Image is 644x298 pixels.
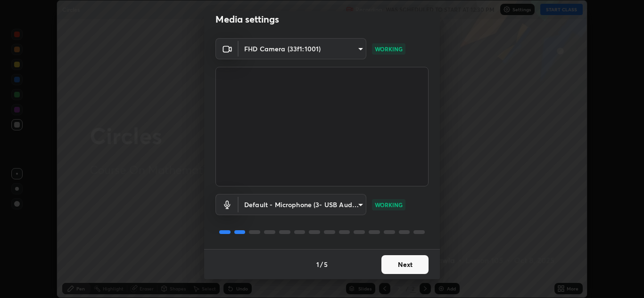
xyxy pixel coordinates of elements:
p: WORKING [375,45,403,53]
button: Next [381,255,429,274]
h4: 5 [324,259,328,269]
h4: 1 [316,259,319,269]
p: WORKING [375,201,403,209]
h4: / [320,259,323,269]
div: FHD Camera (33f1:1001) [239,38,366,59]
div: FHD Camera (33f1:1001) [239,194,366,215]
h2: Media settings [215,13,279,25]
